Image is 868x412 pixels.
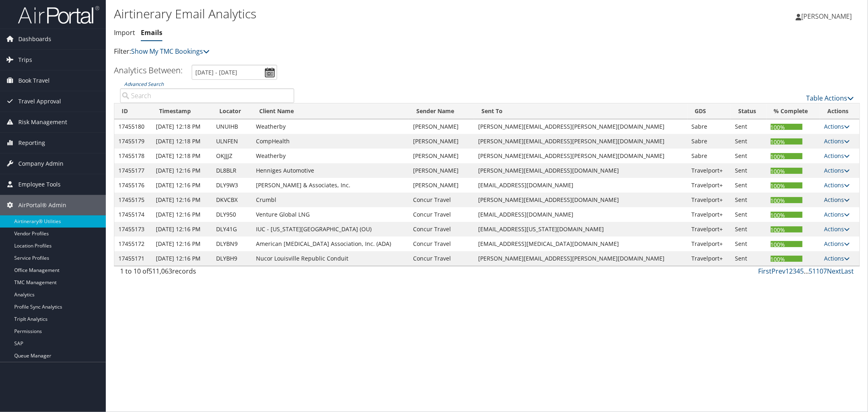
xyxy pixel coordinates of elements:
[212,237,252,251] td: DLYBN9
[796,4,860,28] a: [PERSON_NAME]
[731,149,767,163] td: Sent
[688,222,731,237] td: Travelport+
[120,88,294,103] input: Advanced Search
[771,182,802,188] div: 100%
[771,212,802,218] div: 100%
[474,251,687,266] td: [PERSON_NAME][EMAIL_ADDRESS][PERSON_NAME][DOMAIN_NAME]
[731,134,767,149] td: Sent
[409,103,474,119] th: Sender Name: activate to sort column ascending
[152,251,212,266] td: [DATE] 12:16 PM
[212,119,252,134] td: UNUIHB
[114,163,152,178] td: 17455177
[114,134,152,149] td: 17455179
[152,237,212,251] td: [DATE] 12:16 PM
[114,237,152,251] td: 17455172
[114,65,183,76] h3: Analytics Between:
[114,103,152,119] th: ID: activate to sort column ascending
[688,163,731,178] td: Travelport+
[688,193,731,207] td: Travelport+
[688,237,731,251] td: Travelport+
[771,168,802,174] div: 100%
[409,163,474,178] td: [PERSON_NAME]
[824,210,850,218] a: Actions
[114,251,152,266] td: 17455171
[149,267,172,276] span: 511,063
[409,119,474,134] td: [PERSON_NAME]
[771,256,802,262] div: 100%
[474,103,687,119] th: Sent To: activate to sort column ascending
[114,28,135,37] a: Import
[474,222,687,237] td: [EMAIL_ADDRESS][US_STATE][DOMAIN_NAME]
[252,207,409,222] td: Venture Global LNG
[824,181,850,189] a: Actions
[252,134,409,149] td: CompHealth
[731,103,767,119] th: Status: activate to sort column ascending
[801,12,852,21] span: [PERSON_NAME]
[824,196,850,204] a: Actions
[212,178,252,193] td: DLY9W3
[114,207,152,222] td: 17455174
[409,178,474,193] td: [PERSON_NAME]
[18,153,63,174] span: Company Admin
[114,193,152,207] td: 17455175
[124,81,164,88] a: Advanced Search
[474,193,687,207] td: [PERSON_NAME][EMAIL_ADDRESS][DOMAIN_NAME]
[152,207,212,222] td: [DATE] 12:16 PM
[212,193,252,207] td: DKVCBX
[252,193,409,207] td: Crumbl
[152,119,212,134] td: [DATE] 12:18 PM
[120,266,294,280] div: 1 to 10 of records
[18,133,45,153] span: Reporting
[114,222,152,237] td: 17455173
[212,163,252,178] td: DL8BLR
[824,137,850,145] a: Actions
[212,103,252,119] th: Locator
[806,94,854,103] a: Table Actions
[474,149,687,163] td: [PERSON_NAME][EMAIL_ADDRESS][PERSON_NAME][DOMAIN_NAME]
[474,237,687,251] td: [EMAIL_ADDRESS][MEDICAL_DATA][DOMAIN_NAME]
[252,222,409,237] td: IUC - [US_STATE][GEOGRAPHIC_DATA] (OU)
[474,178,687,193] td: [EMAIL_ADDRESS][DOMAIN_NAME]
[688,149,731,163] td: Sabre
[731,163,767,178] td: Sent
[212,134,252,149] td: ULNFEN
[824,167,850,174] a: Actions
[474,119,687,134] td: [PERSON_NAME][EMAIL_ADDRESS][PERSON_NAME][DOMAIN_NAME]
[809,267,827,276] a: 51107
[18,91,61,112] span: Travel Approval
[409,134,474,149] td: [PERSON_NAME]
[409,237,474,251] td: Concur Travel
[688,178,731,193] td: Travelport+
[252,103,409,119] th: Client Name: activate to sort column ascending
[18,29,51,49] span: Dashboards
[785,267,789,276] a: 1
[771,138,802,145] div: 100%
[114,46,611,57] p: Filter:
[824,240,850,248] a: Actions
[212,222,252,237] td: DLY41G
[731,251,767,266] td: Sent
[152,178,212,193] td: [DATE] 12:16 PM
[804,267,809,276] span: …
[731,207,767,222] td: Sent
[212,207,252,222] td: DLY950
[114,149,152,163] td: 17455178
[252,119,409,134] td: Weatherby
[18,5,99,24] img: airportal-logo.png
[731,237,767,251] td: Sent
[18,112,67,132] span: Risk Management
[409,222,474,237] td: Concur Travel
[409,251,474,266] td: Concur Travel
[688,119,731,134] td: Sabre
[772,267,785,276] a: Prev
[824,225,850,233] a: Actions
[827,267,841,276] a: Next
[114,5,611,22] h1: Airtinerary Email Analytics
[800,267,804,276] a: 5
[252,251,409,266] td: Nucor Louisville Republic Conduit
[771,124,802,130] div: 100%
[18,50,32,70] span: Trips
[758,267,772,276] a: First
[824,123,850,130] a: Actions
[252,149,409,163] td: Weatherby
